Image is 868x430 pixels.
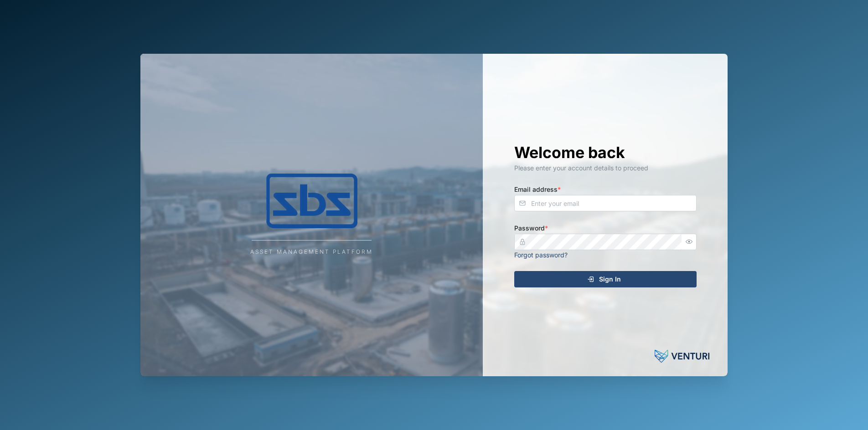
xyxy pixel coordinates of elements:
[599,271,621,287] span: Sign In
[514,163,697,173] div: Please enter your account details to proceed
[514,195,697,211] input: Enter your email
[514,223,548,233] label: Password
[221,174,403,228] img: Company Logo
[514,251,568,259] a: Forgot password?
[250,248,373,256] div: Asset Management Platform
[514,143,697,163] h1: Welcome back
[655,347,709,365] img: Powered by: Venturi
[514,271,697,287] button: Sign In
[514,184,561,195] label: Email address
